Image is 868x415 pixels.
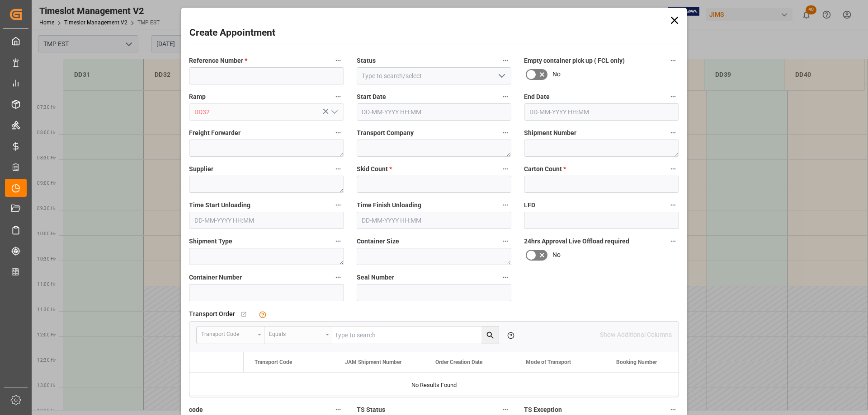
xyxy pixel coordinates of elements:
span: No [552,250,561,260]
button: Transport Company [500,127,511,139]
span: Carton Count [524,164,566,174]
span: LFD [524,201,535,210]
span: Transport Code [255,359,292,365]
span: Container Size [357,237,399,246]
button: Time Finish Unloading [500,199,511,211]
span: Status [357,56,376,65]
button: Container Size [500,235,511,247]
span: Freight Forwarder [189,128,241,138]
button: Time Start Unloading [332,199,344,211]
button: Status [500,55,511,66]
span: No [552,70,561,79]
button: Shipment Number [667,127,679,139]
input: Type to search [332,326,499,344]
div: Transport Code [201,328,255,338]
span: Reference Number [189,56,247,65]
input: DD-MM-YYYY HH:MM [189,212,344,229]
button: Skid Count * [500,163,511,175]
h2: Create Appointment [189,26,275,40]
button: search button [481,326,499,344]
span: Shipment Type [189,237,232,246]
span: Time Start Unloading [189,201,250,210]
button: Shipment Type [332,235,344,247]
input: DD-MM-YYYY HH:MM [357,212,512,229]
span: Transport Company [357,128,414,138]
button: Empty container pick up ( FCL only) [667,55,679,66]
span: Empty container pick up ( FCL only) [524,56,625,65]
span: End Date [524,92,550,102]
button: Carton Count * [667,163,679,175]
button: LFD [667,199,679,211]
button: Freight Forwarder [332,127,344,139]
span: Booking Number [616,359,657,365]
button: Reference Number * [332,55,344,66]
span: Ramp [189,92,206,102]
span: TS Exception [524,405,562,415]
span: Transport Order [189,309,235,319]
div: Equals [269,328,322,338]
button: open menu [495,69,508,83]
button: open menu [197,326,264,344]
input: DD-MM-YYYY HH:MM [357,103,512,121]
span: Shipment Number [524,128,576,138]
button: End Date [667,91,679,103]
input: DD-MM-YYYY HH:MM [524,103,679,121]
span: 24hrs Approval Live Offload required [524,237,629,246]
button: 24hrs Approval Live Offload required [667,235,679,247]
span: Mode of Transport [526,359,571,365]
span: Time Finish Unloading [357,201,421,210]
button: Supplier [332,163,344,175]
span: Skid Count [357,164,392,174]
span: Start Date [357,92,386,102]
span: Seal Number [357,273,394,282]
span: JAM Shipment Number [345,359,401,365]
input: Type to search/select [357,67,512,84]
span: Supplier [189,164,213,174]
button: Seal Number [500,271,511,283]
span: Container Number [189,273,242,282]
input: Type to search/select [189,103,344,121]
button: open menu [264,326,332,344]
button: Start Date [500,91,511,103]
button: Ramp [332,91,344,103]
span: Order Creation Date [435,359,482,365]
button: open menu [327,105,340,119]
span: TS Status [357,405,385,415]
span: code [189,405,203,415]
button: Container Number [332,271,344,283]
